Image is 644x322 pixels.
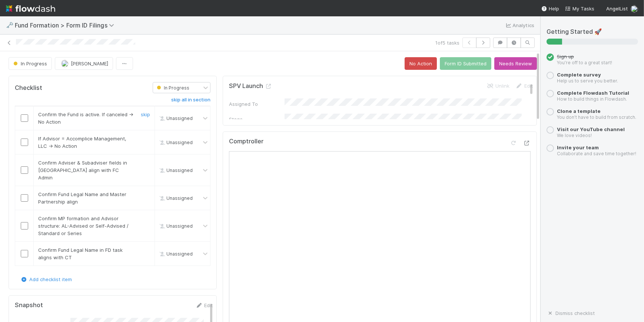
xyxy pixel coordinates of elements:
[557,72,601,78] a: Complete survey
[229,116,285,123] div: Stage
[229,82,272,90] h5: SPV Launch
[38,247,123,260] span: Confirm Fund Legal Name in FD task aligns with CT
[229,100,285,108] div: Assigned To
[541,5,559,12] div: Help
[195,302,213,308] a: Edit
[557,144,599,150] a: Invite your team
[557,108,601,114] a: Clone a template
[547,310,595,316] a: Dismiss checklist
[157,116,193,121] span: Unassigned
[61,60,69,67] img: avatar_7d33b4c2-6dd7-4bf3-9761-6f087fa0f5c6.png
[557,53,574,59] span: Sign up
[557,60,612,65] small: You’re off to a great start!
[20,276,72,282] a: Add checklist item
[71,61,108,66] span: [PERSON_NAME]
[9,57,52,70] button: In Progress
[55,57,113,70] button: [PERSON_NAME]
[38,111,133,125] span: Confirm the Fund is active. If canceled → No Action
[38,215,129,236] span: Confirm MP formation and Advisor structure: AL-Advised or Self-Advised / Standard or Series
[440,57,491,70] button: Form ID Submitted
[157,195,193,201] span: Unassigned
[171,97,210,106] a: skip all in section
[515,83,533,89] a: Edit
[565,5,594,12] a: My Tasks
[487,83,509,89] a: Unlink
[12,61,47,66] span: In Progress
[405,57,437,70] button: No Action
[15,302,43,309] h5: Snapshot
[557,96,627,102] small: How to build things in Flowdash.
[171,97,210,103] h6: skip all in section
[557,114,636,120] small: You don’t have to build from scratch.
[157,167,193,173] span: Unassigned
[38,160,127,180] span: Confirm Adviser & Subadviser fields in [GEOGRAPHIC_DATA] align with FC Admin
[15,84,42,92] h5: Checklist
[631,5,638,13] img: avatar_7d33b4c2-6dd7-4bf3-9761-6f087fa0f5c6.png
[157,140,193,145] span: Unassigned
[141,111,150,117] a: skip
[547,28,638,36] h5: Getting Started 🚀
[38,191,126,205] span: Confirm Fund Legal Name and Master Partnership align
[229,138,263,145] h5: Comptroller
[557,126,625,132] a: Visit our YouTube channel
[494,57,537,70] button: Needs Review
[606,6,628,12] span: AngelList
[6,22,13,28] span: 🗝️
[6,2,55,15] img: logo-inverted-e16ddd16eac7371096b0.svg
[557,78,618,84] small: Help us to serve you better.
[157,251,193,257] span: Unassigned
[157,223,193,229] span: Unassigned
[557,90,629,96] a: Complete Flowdash Tutorial
[505,21,534,30] a: Analytics
[38,136,126,149] span: If Advisor = Accomplice Management, LLC → No Action
[435,39,459,46] span: 1 of 5 tasks
[155,85,189,91] span: In Progress
[15,22,118,29] span: Fund Formation > Form ID Filings
[565,6,594,12] span: My Tasks
[557,133,592,138] small: We love videos!
[557,151,636,156] small: Collaborate and save time together!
